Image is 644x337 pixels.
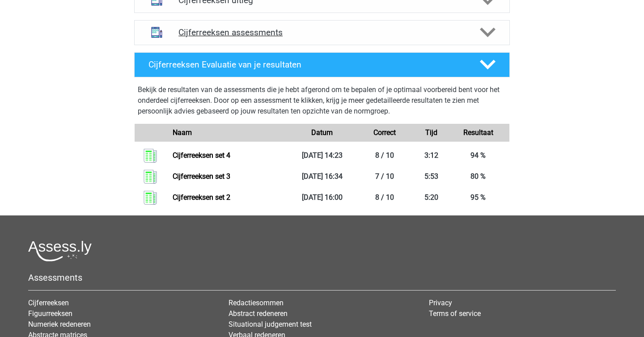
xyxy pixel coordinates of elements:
a: assessments Cijferreeksen assessments [131,20,513,45]
a: Figuurreeksen [28,309,72,318]
a: Situational judgement test [229,320,312,329]
a: Terms of service [429,309,481,318]
img: Assessly logo [28,240,92,261]
a: Numeriek redeneren [28,320,91,329]
a: Abstract redeneren [229,309,288,318]
div: Resultaat [447,127,509,138]
h4: Cijferreeksen Evaluatie van je resultaten [148,59,466,70]
p: Bekijk de resultaten van de assessments die je hebt afgerond om te bepalen of je optimaal voorber... [138,84,506,117]
a: Redactiesommen [229,299,284,307]
h4: Cijferreeksen assessments [178,27,466,38]
a: Cijferreeksen Evaluatie van je resultaten [131,52,513,77]
a: Cijferreeksen [28,299,69,307]
div: Tijd [416,127,447,138]
a: Cijferreeksen set 3 [173,172,230,181]
div: Datum [291,127,353,138]
a: Cijferreeksen set 2 [173,193,230,202]
a: Cijferreeksen set 4 [173,151,230,160]
img: cijferreeksen assessments [145,21,168,44]
a: Privacy [429,299,452,307]
div: Naam [166,127,291,138]
h5: Assessments [28,272,616,283]
div: Correct [353,127,416,138]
